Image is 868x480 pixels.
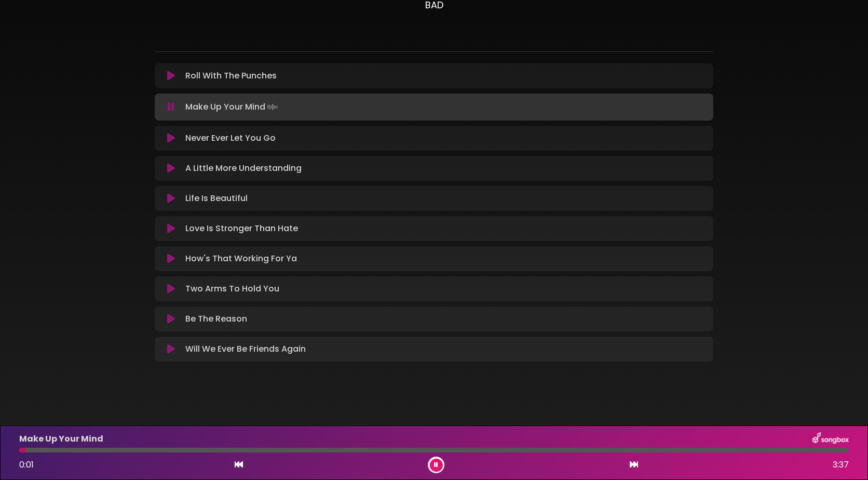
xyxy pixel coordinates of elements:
p: Life Is Beautiful [185,192,248,205]
p: Two Arms To Hold You [185,283,279,295]
p: Make Up Your Mind [185,100,280,114]
p: Be The Reason [185,313,247,325]
p: Roll With The Punches [185,70,277,82]
p: Never Ever Let You Go [185,132,276,144]
p: Love Is Stronger Than Hate [185,222,298,235]
p: How's That Working For Ya [185,252,297,265]
p: Will We Ever Be Friends Again [185,343,306,355]
img: waveform4.gif [265,100,280,114]
p: A Little More Understanding [185,162,302,175]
